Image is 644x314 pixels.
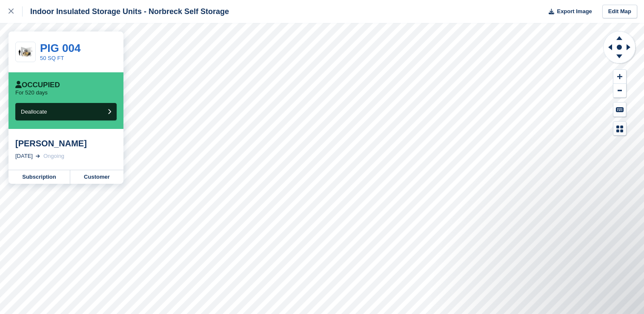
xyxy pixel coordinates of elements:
[36,154,40,158] img: arrow-right-light-icn-cde0832a797a2874e46488d9cf13f60e5c3a73dbe684e267c42b8395dfbc2abf.svg
[602,5,637,19] a: Edit Map
[15,89,48,96] p: For 520 days
[23,6,229,17] div: Indoor Insulated Storage Units - Norbreck Self Storage
[21,108,47,115] span: Deallocate
[16,45,35,60] img: 50-sqft-unit.jpg
[70,170,123,184] a: Customer
[15,138,117,148] div: [PERSON_NAME]
[9,170,70,184] a: Subscription
[15,103,117,120] button: Deallocate
[15,152,33,160] div: [DATE]
[40,42,80,54] a: PIG 004
[544,5,592,19] button: Export Image
[43,152,64,160] div: Ongoing
[613,70,626,84] button: Zoom In
[613,84,626,98] button: Zoom Out
[15,81,60,89] div: Occupied
[40,55,64,61] a: 50 SQ FT
[613,122,626,136] button: Map Legend
[557,7,592,16] span: Export Image
[613,103,626,117] button: Keyboard Shortcuts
